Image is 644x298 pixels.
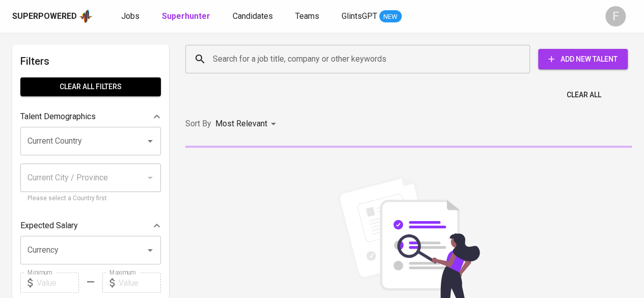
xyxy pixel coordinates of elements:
b: Superhunter [162,11,210,21]
span: Candidates [233,11,273,21]
p: Most Relevant [215,118,267,130]
p: Please select a Country first [27,194,154,204]
a: GlintsGPT NEW [342,10,402,23]
input: Value [119,273,161,293]
a: Teams [295,10,321,23]
a: Superhunter [162,10,212,23]
div: Talent Demographics [20,106,161,127]
button: Add New Talent [538,49,628,69]
a: Candidates [233,10,275,23]
input: Value [37,273,79,293]
span: NEW [379,12,402,22]
button: Clear All [563,86,605,104]
p: Talent Demographics [20,111,96,123]
img: app logo [79,9,93,24]
a: Superpoweredapp logo [12,9,93,24]
span: Clear All filters [29,80,153,93]
div: Superpowered [12,11,77,22]
span: Jobs [121,11,139,21]
span: Clear All [567,89,601,101]
span: GlintsGPT [342,11,377,21]
a: Jobs [121,10,142,23]
p: Sort By [185,118,211,130]
div: Expected Salary [20,215,161,236]
h6: Filters [20,53,161,69]
div: F [605,6,626,26]
p: Expected Salary [20,220,78,232]
button: Open [143,134,157,148]
span: Teams [295,11,319,21]
button: Open [143,243,157,257]
button: Clear All filters [20,77,161,96]
span: Add New Talent [546,53,620,66]
div: Most Relevant [215,115,279,133]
